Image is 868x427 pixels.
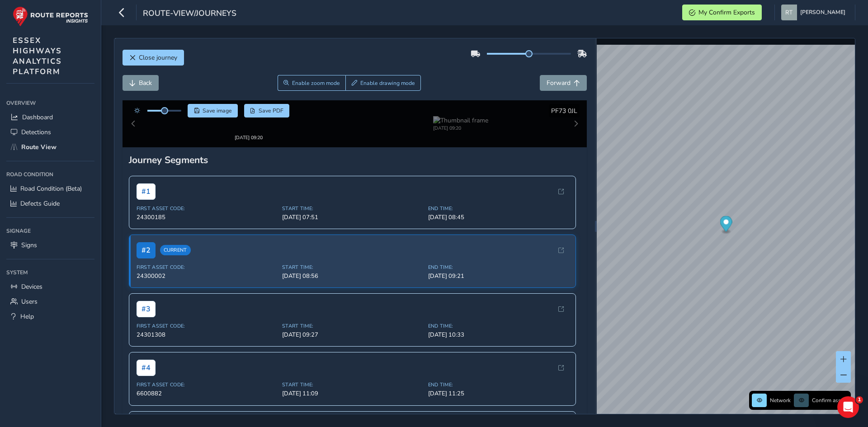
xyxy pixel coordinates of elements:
[682,5,762,20] button: My Confirm Exports
[781,5,849,20] button: [PERSON_NAME]
[137,234,156,250] span: # 2
[720,216,732,235] div: Map marker
[244,104,290,117] button: PDF
[812,397,848,404] span: Confirm assets
[6,140,94,155] a: Route View
[137,352,156,368] span: # 4
[137,205,277,213] span: 24300185
[137,293,156,309] span: # 3
[13,6,88,27] img: rr logo
[221,114,276,122] img: Thumbnail frame
[6,266,94,279] div: System
[345,75,421,91] button: Draw
[21,282,42,291] span: Devices
[6,181,94,196] a: Road Condition (Beta)
[137,175,156,192] span: # 1
[428,382,569,390] span: [DATE] 11:25
[160,237,191,248] span: Current
[6,168,94,181] div: Road Condition
[428,197,569,204] span: End Time:
[137,323,277,331] span: 24301308
[856,396,863,404] span: 1
[20,199,60,208] span: Defects Guide
[123,75,159,91] button: Back
[6,125,94,140] a: Detections
[139,79,152,87] span: Back
[221,122,276,129] div: [DATE] 09:20
[282,256,423,263] span: Start Time:
[21,297,38,306] span: Users
[137,264,277,272] span: 24300002
[139,53,177,62] span: Close journey
[137,314,277,321] span: First Asset Code:
[428,314,569,321] span: End Time:
[433,122,488,129] div: [DATE] 09:20
[433,114,488,122] img: Thumbnail frame
[203,107,232,114] span: Save image
[137,382,277,390] span: 6600882
[6,196,94,211] a: Defects Guide
[6,294,94,309] a: Users
[282,197,423,204] span: Start Time:
[137,411,156,427] span: # 5
[21,241,37,249] span: Signs
[129,145,581,158] div: Journey Segments
[137,256,277,263] span: First Asset Code:
[428,374,569,380] span: End Time:
[282,374,423,380] span: Start Time:
[20,184,82,193] span: Road Condition (Beta)
[21,143,57,151] span: Route View
[547,79,571,87] span: Forward
[22,113,53,122] span: Dashboard
[282,382,423,390] span: [DATE] 11:09
[292,80,340,87] span: Enable zoom mode
[6,309,94,324] a: Help
[770,397,791,404] span: Network
[698,8,755,17] span: My Confirm Exports
[6,110,94,125] a: Dashboard
[259,107,283,114] span: Save PDF
[137,197,277,204] span: First Asset Code:
[6,224,94,238] div: Signage
[360,80,415,87] span: Enable drawing mode
[21,128,51,136] span: Detections
[428,256,569,263] span: End Time:
[428,323,569,331] span: [DATE] 10:33
[278,75,346,91] button: Zoom
[6,279,94,294] a: Devices
[282,323,423,331] span: [DATE] 09:27
[123,50,184,66] button: Close journey
[143,8,236,20] span: route-view/journeys
[837,396,859,418] iframe: Intercom live chat
[540,75,587,91] button: Forward
[428,205,569,213] span: [DATE] 08:45
[6,96,94,110] div: Overview
[188,104,238,117] button: Save
[137,374,277,380] span: First Asset Code:
[282,205,423,213] span: [DATE] 07:51
[282,314,423,321] span: Start Time:
[551,107,577,115] span: PF73 0JL
[20,312,34,321] span: Help
[6,238,94,253] a: Signs
[13,35,62,77] span: ESSEX HIGHWAYS ANALYTICS PLATFORM
[282,264,423,272] span: [DATE] 08:56
[781,5,797,20] img: diamond-layout
[428,264,569,272] span: [DATE] 09:21
[800,5,845,20] span: [PERSON_NAME]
